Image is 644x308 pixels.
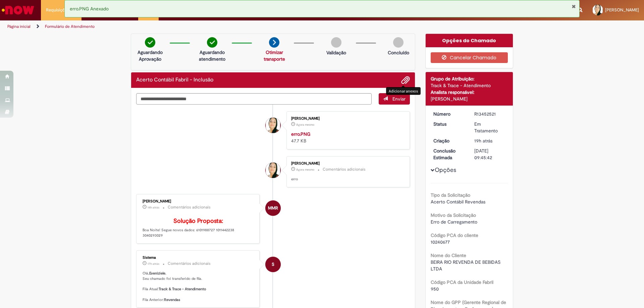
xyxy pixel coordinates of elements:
[431,219,477,225] span: Erro de Carregamento
[145,37,155,48] img: check-circle-green.png
[265,200,281,216] div: Matheus Maia Rocha
[143,218,254,238] p: Boa Noite! Segue novos dados: 6101988727 1011442238 3040293029
[474,138,492,144] span: 19h atrás
[431,199,485,205] span: Acerto Contábil Revendas
[428,147,470,161] dt: Conclusão Estimada
[291,177,403,182] p: erro
[431,96,508,102] div: [PERSON_NAME]
[393,37,404,48] img: img-circle-grey.png
[207,37,217,48] img: check-circle-green.png
[605,7,639,13] span: [PERSON_NAME]
[431,82,508,89] div: Track & Trace - Atendimento
[431,286,439,292] span: 950
[386,87,421,95] div: Adicionar anexos
[379,93,410,105] button: Enviar
[291,117,403,121] div: [PERSON_NAME]
[159,287,206,292] b: Track & Trace - Atendimento
[431,279,493,285] b: Código PCA da Unidade Fabril
[7,24,31,29] a: Página inicial
[272,256,274,272] span: S
[323,167,366,172] small: Comentários adicionais
[143,256,254,260] div: Sistema
[136,93,372,105] textarea: Digite sua mensagem aqui...
[474,121,505,134] div: Em Tratamento
[474,137,505,144] div: 27/08/2025 13:45:36
[173,217,223,225] b: Solução Proposta:
[134,49,166,62] p: Aguardando Aprovação
[5,20,424,33] ul: Trilhas de página
[474,147,505,161] div: [DATE] 09:45:42
[388,49,409,56] p: Concluído
[265,118,281,133] div: Eveniziele Rodrigues Da Silva
[291,162,403,166] div: [PERSON_NAME]
[136,77,213,83] h2: Acerto Contábil Fabril - Inclusão Histórico de tíquete
[45,24,95,29] a: Formulário de Atendimento
[431,259,502,272] span: BEIRA RIO REVENDA DE BEBIDAS LTDA
[431,89,508,96] div: Analista responsável:
[431,232,478,238] b: Código PCA do cliente
[143,199,254,203] div: [PERSON_NAME]
[431,192,470,198] b: Tipo da Solicitação
[268,200,278,216] span: MMR
[196,49,228,62] p: Aguardando atendimento
[149,271,165,276] b: Eveniziele
[168,261,211,266] small: Comentários adicionais
[148,205,159,209] time: 27/08/2025 18:16:52
[428,121,470,127] dt: Status
[431,252,466,258] b: Nome do Cliente
[392,96,406,102] span: Enviar
[1,3,35,17] img: ServiceNow
[46,7,69,13] span: Requisições
[164,297,180,302] b: Revendas
[296,168,314,172] span: Agora mesmo
[291,131,310,137] a: erro.PNG
[426,34,513,47] div: Opções do Chamado
[474,138,492,144] time: 27/08/2025 13:45:36
[296,123,314,127] time: 28/08/2025 08:22:56
[148,262,159,266] span: 17h atrás
[331,37,341,48] img: img-circle-grey.png
[168,204,211,210] small: Comentários adicionais
[143,271,254,302] p: Olá, , Seu chamado foi transferido de fila. Fila Atual: Fila Anterior:
[431,212,476,218] b: Motivo da Solicitação
[148,205,159,209] span: 14h atrás
[265,163,281,178] div: Eveniziele Rodrigues Da Silva
[431,52,508,63] button: Cancelar Chamado
[431,75,508,82] div: Grupo de Atribuição:
[148,262,159,266] time: 27/08/2025 15:48:57
[264,49,285,62] a: Otimizar transporte
[428,137,470,144] dt: Criação
[265,257,281,272] div: System
[269,37,279,48] img: arrow-next.png
[291,131,403,144] div: 47.7 KB
[428,111,470,117] dt: Número
[326,49,346,56] p: Validação
[401,76,410,84] button: Adicionar anexos
[296,123,314,127] span: Agora mesmo
[572,4,576,9] button: Fechar Notificação
[431,239,450,245] span: 10240677
[70,6,109,12] span: erro.PNG Anexado
[474,111,505,117] div: R13452521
